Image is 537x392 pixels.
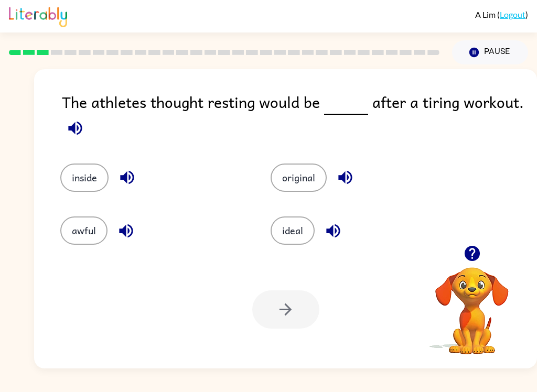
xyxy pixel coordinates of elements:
[500,9,525,19] a: Logout
[60,216,108,245] button: awful
[271,164,327,192] button: original
[62,90,537,143] div: The athletes thought resting would be after a tiring workout.
[475,9,497,19] span: A Lim
[271,216,315,245] button: ideal
[420,251,524,356] video: Your browser must support playing .mp4 files to use Literably. Please try using another browser.
[60,164,109,192] button: inside
[9,4,67,27] img: Literably
[452,40,528,64] button: Pause
[475,9,528,19] div: ( )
